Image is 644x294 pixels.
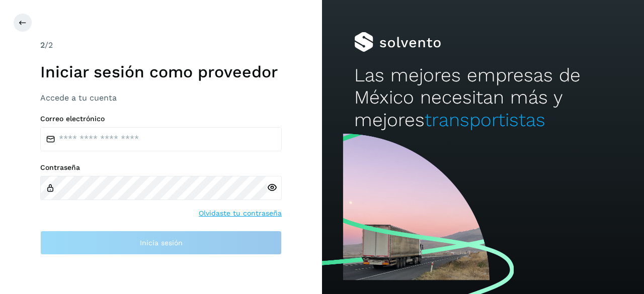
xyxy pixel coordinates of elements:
[40,40,45,50] span: 2
[40,93,282,103] h3: Accede a tu cuenta
[425,109,545,131] span: transportistas
[40,62,282,81] h1: Iniciar sesión como proveedor
[40,231,282,255] button: Inicia sesión
[40,115,282,123] label: Correo electrónico
[199,208,282,219] a: Olvidaste tu contraseña
[40,39,282,51] div: /2
[40,163,282,172] label: Contraseña
[354,64,612,131] h2: Las mejores empresas de México necesitan más y mejores
[140,239,183,246] span: Inicia sesión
